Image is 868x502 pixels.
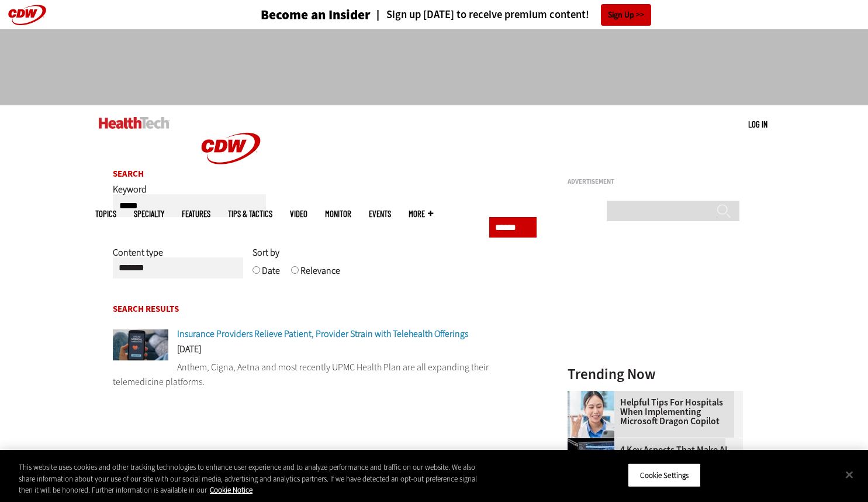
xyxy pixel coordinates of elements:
a: Log in [748,119,767,129]
a: Sign Up [601,4,651,26]
span: Sort by [253,246,279,259]
a: CDW [187,183,275,195]
img: Desktop monitor with brain AI concept [568,438,614,485]
h3: Trending Now [568,367,743,381]
a: Tips & Tactics [228,209,272,218]
a: Desktop monitor with brain AI concept [568,438,620,448]
span: More [409,209,433,218]
a: Video [290,209,307,218]
img: Home [99,117,170,129]
h2: Search Results [113,305,537,314]
p: Anthem, Cigna, Aetna and most recently UPMC Health Plan are all expanding their telemedicine plat... [113,360,537,390]
label: Date [262,264,280,286]
a: Doctor using phone to dictate to tablet [568,391,620,400]
button: Cookie Settings [628,463,701,487]
img: Home [187,105,275,192]
a: Become an Insider [217,8,371,22]
a: More information about your privacy [210,485,253,495]
a: 4 Key Aspects That Make AI PCs Attractive to Healthcare Workers [568,445,736,473]
label: Content type [113,246,163,267]
div: This website uses cookies and other tracking technologies to enhance user experience and to analy... [19,462,478,496]
a: Helpful Tips for Hospitals When Implementing Microsoft Dragon Copilot [568,398,736,426]
a: MonITor [325,209,351,218]
span: Specialty [134,209,164,218]
span: Topics [95,209,116,218]
iframe: advertisement [222,41,647,94]
label: Relevance [300,264,340,286]
iframe: advertisement [568,190,743,336]
div: [DATE] [113,345,537,360]
button: Close [836,462,862,487]
h3: Become an Insider [261,8,371,22]
div: User menu [748,118,767,130]
a: Features [182,209,210,218]
img: Doctor using phone to dictate to tablet [568,391,614,438]
a: Sign up [DATE] to receive premium content! [371,9,589,20]
a: Insurance Providers Relieve Patient, Provider Strain with Telehealth Offerings [177,328,468,340]
a: Events [369,209,391,218]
